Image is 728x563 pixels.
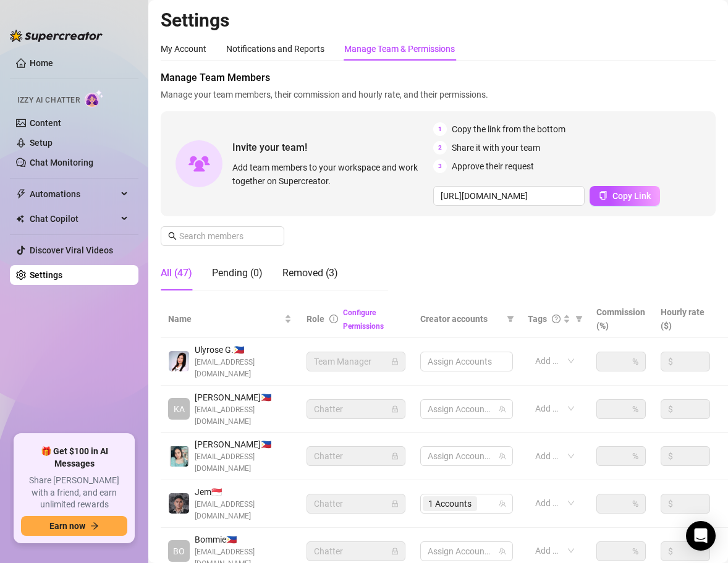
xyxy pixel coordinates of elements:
[226,42,324,56] div: Notifications and Reports
[314,494,398,513] span: Chatter
[85,90,104,108] img: AI Chatter
[423,496,477,511] span: 1 Accounts
[433,141,447,155] span: 2
[195,357,292,380] span: [EMAIL_ADDRESS][DOMAIN_NAME]
[161,9,716,32] h2: Settings
[499,500,506,507] span: team
[314,447,398,465] span: Chatter
[612,191,651,201] span: Copy Link
[589,300,653,338] th: Commission (%)
[195,451,292,475] span: [EMAIL_ADDRESS][DOMAIN_NAME]
[420,312,502,326] span: Creator accounts
[195,343,292,357] span: Ulyrose G. 🇵🇭
[344,42,455,56] div: Manage Team & Permissions
[599,191,607,200] span: copy
[10,30,103,42] img: logo-BBDzfeDw.svg
[575,315,583,323] span: filter
[391,405,399,413] span: lock
[179,229,267,243] input: Search members
[528,312,547,326] span: Tags
[16,189,26,199] span: thunderbolt
[30,184,117,204] span: Automations
[499,548,506,555] span: team
[169,446,189,467] img: Ma Clarrise Romano
[452,122,565,136] span: Copy the link from the bottom
[30,58,53,68] a: Home
[161,42,206,56] div: My Account
[21,516,127,536] button: Earn nowarrow-right
[168,312,282,326] span: Name
[452,141,540,155] span: Share it with your team
[590,186,660,206] button: Copy Link
[195,533,292,546] span: Bommie 🇵🇭
[686,521,716,551] div: Open Intercom Messenger
[653,300,717,338] th: Hourly rate ($)
[90,522,99,530] span: arrow-right
[232,161,428,188] span: Add team members to your workspace and work together on Supercreator.
[161,300,299,338] th: Name
[16,214,24,223] img: Chat Copilot
[391,452,399,460] span: lock
[504,310,517,328] span: filter
[195,499,292,522] span: [EMAIL_ADDRESS][DOMAIN_NAME]
[30,118,61,128] a: Content
[391,548,399,555] span: lock
[282,266,338,281] div: Removed (3)
[433,159,447,173] span: 3
[314,400,398,418] span: Chatter
[173,544,185,558] span: BO
[17,95,80,106] span: Izzy AI Chatter
[21,475,127,511] span: Share [PERSON_NAME] with a friend, and earn unlimited rewards
[161,70,716,85] span: Manage Team Members
[507,315,514,323] span: filter
[314,542,398,561] span: Chatter
[30,158,93,167] a: Chat Monitoring
[169,493,189,514] img: Jem
[343,308,384,331] a: Configure Permissions
[452,159,534,173] span: Approve their request
[195,485,292,499] span: Jem 🇸🇬
[573,310,585,328] span: filter
[161,88,716,101] span: Manage your team members, their commission and hourly rate, and their permissions.
[30,209,117,229] span: Chat Copilot
[433,122,447,136] span: 1
[30,138,53,148] a: Setup
[168,232,177,240] span: search
[195,404,292,428] span: [EMAIL_ADDRESS][DOMAIN_NAME]
[307,314,324,324] span: Role
[428,497,472,510] span: 1 Accounts
[329,315,338,323] span: info-circle
[232,140,433,155] span: Invite your team!
[391,358,399,365] span: lock
[30,270,62,280] a: Settings
[21,446,127,470] span: 🎁 Get $100 in AI Messages
[552,315,561,323] span: question-circle
[169,351,189,371] img: Ulyrose Garina
[30,245,113,255] a: Discover Viral Videos
[195,438,292,451] span: [PERSON_NAME] 🇵🇭
[499,405,506,413] span: team
[212,266,263,281] div: Pending (0)
[195,391,292,404] span: [PERSON_NAME] 🇵🇭
[391,500,399,507] span: lock
[161,266,192,281] div: All (47)
[49,521,85,531] span: Earn now
[499,452,506,460] span: team
[174,402,185,416] span: KA
[314,352,398,371] span: Team Manager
